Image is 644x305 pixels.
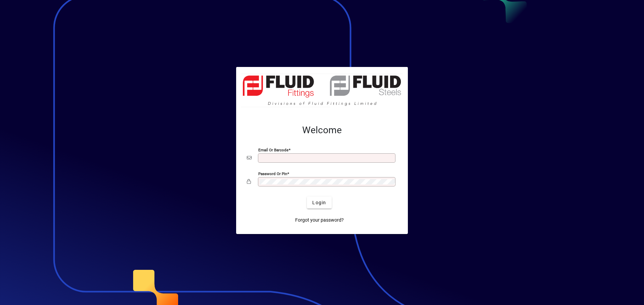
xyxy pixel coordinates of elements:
mat-label: Email or Barcode [258,148,288,152]
span: Forgot your password? [295,217,344,224]
span: Login [312,199,326,206]
a: Forgot your password? [292,214,346,226]
button: Login [307,197,331,209]
mat-label: Password or Pin [258,171,287,176]
h2: Welcome [247,125,397,136]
